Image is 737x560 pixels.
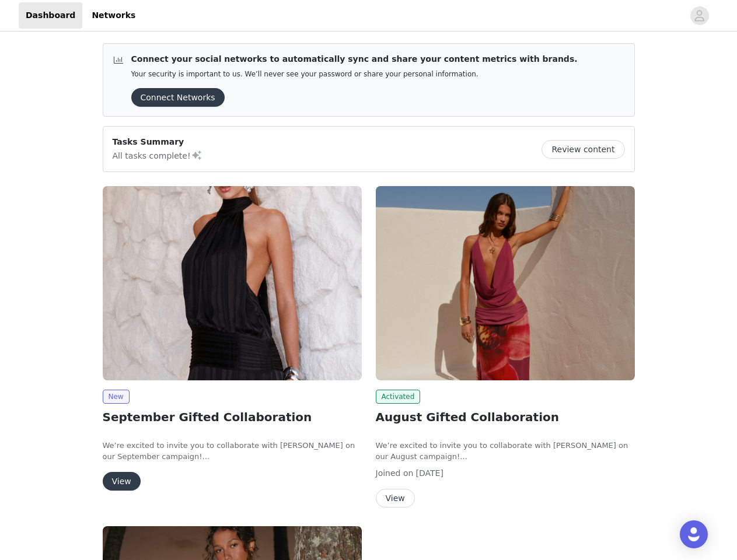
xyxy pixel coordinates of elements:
button: View [376,489,415,508]
img: Peppermayo AUS [376,186,635,380]
a: Networks [85,2,142,29]
a: View [376,494,415,503]
span: New [103,390,130,404]
p: All tasks complete! [113,148,202,162]
p: We’re excited to invite you to collaborate with [PERSON_NAME] on our August campaign! [376,440,635,463]
span: [DATE] [416,468,443,478]
a: Dashboard [19,2,82,29]
div: avatar [694,6,705,25]
div: Open Intercom Messenger [680,520,708,548]
button: View [103,472,141,491]
p: We’re excited to invite you to collaborate with [PERSON_NAME] on our September campaign! [103,440,362,463]
h2: August Gifted Collaboration [376,408,635,426]
span: Activated [376,390,421,404]
h2: September Gifted Collaboration [103,408,362,426]
p: Tasks Summary [113,136,202,148]
button: Review content [542,140,624,159]
a: View [103,477,141,486]
img: Peppermayo AUS [103,186,362,380]
p: Connect your social networks to automatically sync and share your content metrics with brands. [131,53,578,65]
button: Connect Networks [131,88,225,107]
span: Joined on [376,468,414,478]
p: Your security is important to us. We’ll never see your password or share your personal information. [131,70,578,79]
